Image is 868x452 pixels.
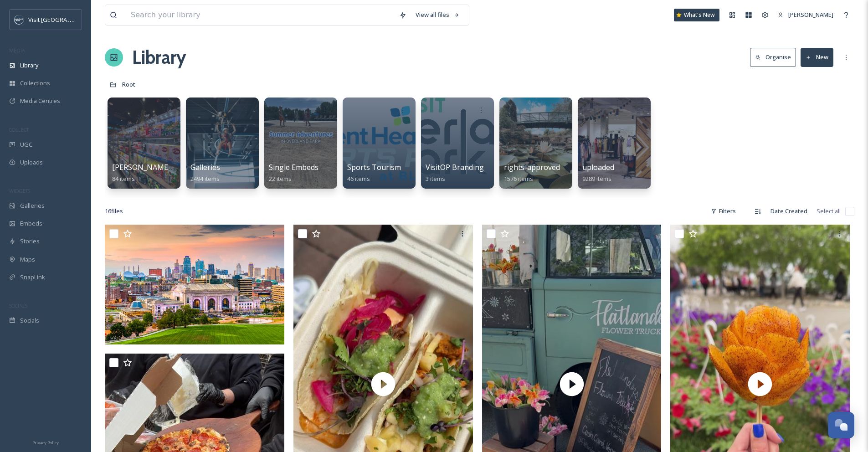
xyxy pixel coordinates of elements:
[773,6,838,24] a: [PERSON_NAME]
[347,162,401,172] span: Sports Tourism
[105,207,123,216] span: 16 file s
[190,163,220,183] a: Galleries2494 items
[582,162,614,172] span: uploaded
[9,47,25,54] span: MEDIA
[32,437,59,447] a: Privacy Policy
[801,48,833,67] button: New
[504,163,560,183] a: rights-approved1576 items
[582,163,614,183] a: uploaded9289 items
[269,163,318,183] a: Single Embeds22 items
[750,48,796,67] button: Organise
[817,207,841,216] span: Select all
[269,175,292,183] span: 22 items
[190,162,220,172] span: Galleries
[20,255,35,264] span: Maps
[582,175,611,183] span: 9289 items
[426,175,445,183] span: 3 items
[20,219,42,228] span: Embeds
[347,175,370,183] span: 46 items
[20,140,32,149] span: UGC
[20,97,60,105] span: Media Centres
[504,175,533,183] span: 1576 items
[9,187,30,194] span: WIDGETS
[9,302,27,309] span: SOCIALS
[20,273,45,282] span: SnapLink
[20,201,45,210] span: Galleries
[426,163,484,183] a: VisitOP Branding3 items
[411,6,464,24] a: View all files
[126,5,395,25] input: Search your library
[132,44,186,71] a: Library
[112,175,135,183] span: 84 items
[32,440,59,446] span: Privacy Policy
[426,162,484,172] span: VisitOP Branding
[190,175,220,183] span: 2494 items
[112,162,226,172] span: [PERSON_NAME] Sponsored Trip
[674,9,719,21] a: What's New
[504,162,560,172] span: rights-approved
[269,162,318,172] span: Single Embeds
[20,237,40,246] span: Stories
[122,79,135,90] a: Root
[706,202,740,220] div: Filters
[20,61,38,70] span: Library
[9,126,29,133] span: COLLECT
[347,163,401,183] a: Sports Tourism46 items
[788,10,833,19] span: [PERSON_NAME]
[112,163,226,183] a: [PERSON_NAME] Sponsored Trip84 items
[20,316,39,325] span: Socials
[828,412,854,438] button: Open Chat
[105,225,284,344] img: AdobeStock_221576753.jpeg
[20,158,43,167] span: Uploads
[28,15,99,24] span: Visit [GEOGRAPHIC_DATA]
[15,15,24,24] img: c3es6xdrejuflcaqpovn.png
[766,202,812,220] div: Date Created
[122,80,135,88] span: Root
[20,79,50,87] span: Collections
